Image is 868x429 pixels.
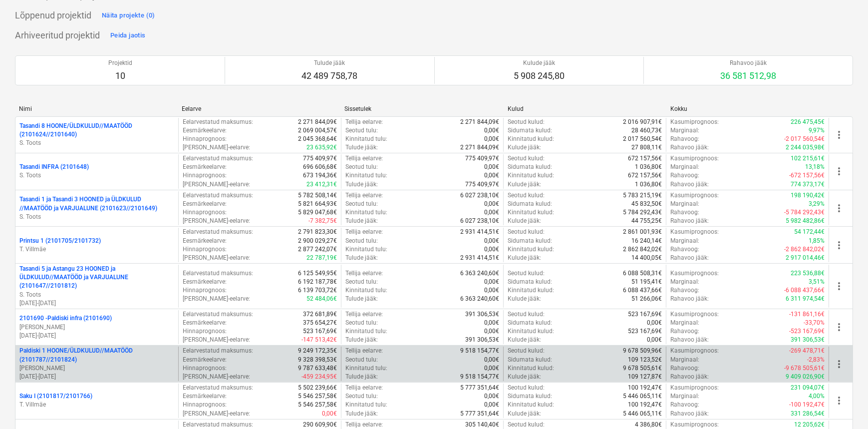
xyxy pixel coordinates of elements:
p: 6 192 187,78€ [298,278,337,286]
div: Näita projekte (0) [102,10,155,21]
p: 6 088 508,31€ [623,269,662,278]
p: 1,85% [809,237,825,245]
p: Hinnaprognoos : [183,364,227,373]
p: Sidumata kulud : [508,392,552,401]
p: Kinnitatud kulud : [508,364,554,373]
p: Eelarvestatud maksumus : [183,228,253,236]
p: Tellija eelarve : [345,384,383,392]
p: Hinnaprognoos : [183,327,227,336]
p: Lõppenud projektid [15,9,91,21]
p: 9 678 509,96€ [623,347,662,355]
p: S. Toots [19,171,174,180]
div: Tasandi 1 ja Tasandi 3 HOONED ja ÜLDKULUD //MAATÖÖD ja VARJUALUNE (2101623//2101649)S. Toots [19,195,174,221]
p: 13,18% [805,163,825,171]
p: 775 409,97€ [465,154,499,163]
p: Kinnitatud kulud : [508,286,554,295]
p: Seotud tulu : [345,278,378,286]
p: Eelarvestatud maksumus : [183,384,253,392]
p: 0,00€ [484,286,499,295]
p: Seotud kulud : [508,191,545,200]
p: Hinnaprognoos : [183,208,227,217]
p: Rahavoo jääk : [670,180,709,189]
p: Kinnitatud kulud : [508,245,554,254]
p: -147 513,42€ [301,336,337,344]
p: Kinnitatud kulud : [508,135,554,143]
p: Rahavoo jääk : [670,373,709,381]
p: Rahavoog : [670,171,699,180]
p: 9 518 154,77€ [460,347,499,355]
p: 775 409,97€ [465,180,499,189]
p: -459 234,95€ [301,373,337,381]
p: Eesmärkeelarve : [183,392,227,401]
p: 226 475,45€ [791,118,825,126]
p: Marginaal : [670,319,699,327]
p: 23 412,31€ [306,180,337,189]
p: Paldiski 1 HOONE/ÜLDKULUD//MAATÖÖD (2101787//2101824) [19,347,174,364]
p: 5 546 257,58€ [298,392,337,401]
p: Kinnitatud tulu : [345,286,387,295]
span: more_vert [833,321,845,333]
p: 44 755,25€ [631,217,662,225]
p: Rahavoo jääk : [670,217,709,225]
p: Tellija eelarve : [345,310,383,319]
p: Kinnitatud kulud : [508,171,554,180]
p: -131 861,16€ [789,310,825,319]
p: Kinnitatud tulu : [345,327,387,336]
p: Kinnitatud kulud : [508,401,554,409]
div: Eelarve [182,105,336,112]
p: 42 489 758,78 [301,70,357,82]
p: -33,70% [804,319,825,327]
p: Eesmärkeelarve : [183,163,227,171]
p: Tasandi INFRA (2101648) [19,163,89,171]
p: 2 017 560,54€ [623,135,662,143]
p: Sidumata kulud : [508,237,552,245]
p: 2 244 035,98€ [786,143,825,152]
p: Marginaal : [670,237,699,245]
p: Rahavoog : [670,135,699,143]
p: 2 271 844,09€ [460,118,499,126]
p: Marginaal : [670,356,699,364]
p: 0,00€ [484,319,499,327]
p: [DATE] - [DATE] [19,299,174,308]
p: Sidumata kulud : [508,356,552,364]
p: Eesmärkeelarve : [183,126,227,135]
p: 5 502 239,66€ [298,384,337,392]
p: Kasumiprognoos : [670,154,719,163]
button: Peida jaotis [108,27,148,43]
p: 774 373,17€ [791,180,825,189]
div: Tasandi 5 ja Astangu 23 HOONED ja ÜLDKULUD//MAATÖÖD ja VARJUALUNE (2101647//2101812)S. Toots[DATE... [19,265,174,308]
p: 0,00€ [484,327,499,336]
p: 6 311 974,54€ [786,295,825,303]
p: Kinnitatud tulu : [345,135,387,143]
p: Hinnaprognoos : [183,401,227,409]
p: 2 861 001,93€ [623,228,662,236]
p: 5 777 351,64€ [460,384,499,392]
p: 2 862 842,02€ [623,245,662,254]
p: [DATE] - [DATE] [19,373,174,381]
p: T. Villmäe [19,245,174,254]
p: Saku I (2101817/2101766) [19,392,92,401]
p: 6 363 240,60€ [460,269,499,278]
p: 102 215,61€ [791,154,825,163]
p: Sidumata kulud : [508,200,552,208]
p: 45 832,50€ [631,200,662,208]
p: Tulude jääk [301,59,357,67]
div: Paldiski 1 HOONE/ÜLDKULUD//MAATÖÖD (2101787//2101824)[PERSON_NAME][DATE]-[DATE] [19,347,174,381]
p: Arhiveeritud projektid [15,29,100,41]
p: Seotud kulud : [508,384,545,392]
p: 2 917 014,46€ [786,254,825,262]
p: -7 382,75€ [308,217,337,225]
p: -269 478,71€ [789,347,825,355]
p: [PERSON_NAME]-eelarve : [183,143,250,152]
p: 2 877 242,07€ [298,245,337,254]
p: [DATE] - [DATE] [19,332,174,340]
p: Sidumata kulud : [508,163,552,171]
p: Tulude jääk : [345,336,378,344]
p: -2,83% [807,356,825,364]
p: Tulude jääk : [345,373,378,381]
div: Nimi [19,105,174,112]
p: Rahavoo jääk : [670,336,709,344]
p: 672 157,56€ [628,154,662,163]
p: Seotud tulu : [345,200,378,208]
p: Kasumiprognoos : [670,269,719,278]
